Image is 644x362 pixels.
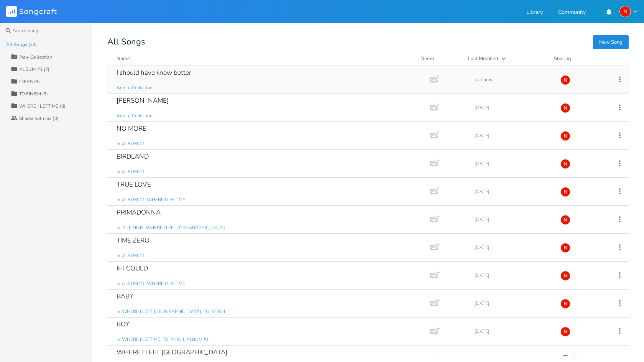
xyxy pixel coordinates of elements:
div: ALBUM #1 (7) [19,67,49,72]
div: nadaluttienrico [560,131,570,141]
div: IF I COULD [117,265,148,272]
button: Last Modified [468,55,545,62]
span: ALBUM #1, WHERE I LEFT ME [122,280,185,287]
div: PRIMADONNA [117,209,161,216]
div: [DATE] [475,329,551,334]
span: in [117,141,120,147]
div: nadaluttienrico [560,327,570,337]
div: [DATE] [475,301,551,306]
div: nadaluttienrico [560,159,570,169]
div: [DATE] [475,245,551,250]
div: nadaluttienrico [560,215,570,225]
div: Last Modified [468,55,498,62]
div: TRUE LOVE [117,181,151,188]
span: ALBUM #1 [122,169,145,175]
div: [DATE] [475,133,551,138]
span: in [117,169,120,175]
span: in [117,308,120,315]
div: BIRDLAND [117,153,149,160]
div: WHERE I LEFT [GEOGRAPHIC_DATA] [117,349,227,355]
div: nadaluttienrico [560,271,570,281]
button: Name [117,55,411,62]
span: in [117,224,120,231]
div: NO MORE [117,125,146,132]
div: nadaluttienrico [619,6,631,17]
div: [DATE] [475,217,551,222]
span: in [117,336,120,343]
div: Name [117,55,130,62]
div: Demo [421,55,459,62]
div: just now [475,77,551,82]
span: WHERE I LEFT [GEOGRAPHIC_DATA], TO FINISH [122,308,225,315]
div: All Songs (23) [6,42,37,47]
div: nadaluttienrico [560,243,570,253]
div: TIME ZERO [117,237,149,244]
div: BOY [117,321,129,328]
span: Add to Collection [117,113,153,119]
span: Add to Collection [117,85,153,91]
div: nadaluttienrico [560,299,570,309]
a: Community [558,10,586,16]
div: nadaluttienrico [560,75,570,85]
button: N [619,6,638,17]
div: [PERSON_NAME] [117,97,169,104]
div: All Songs [107,38,629,46]
span: TO FINISH, WHERE I LEFT [GEOGRAPHIC_DATA] [122,224,225,231]
div: TO FINISH (8) [19,92,48,96]
div: [DATE] [475,189,551,194]
div: WHERE I LEFT ME (8) [19,104,66,108]
button: New Song [593,35,629,49]
div: BABY [117,293,133,300]
div: IDEAS (8) [19,79,40,84]
div: nadaluttienrico [560,187,570,197]
span: ALBUM #1 [122,141,145,147]
span: ALBUM #1 [122,252,145,259]
span: in [117,252,120,259]
div: I should have know better [117,69,191,76]
div: [DATE] [475,105,551,110]
div: nadaluttienrico [560,103,570,113]
div: New Collection [19,55,52,59]
span: WHERE I LEFT ME, TO FINISH, ALBUM #1 [122,336,209,343]
div: [DATE] [475,161,551,166]
a: Library [526,10,543,16]
div: Sharing [554,55,600,62]
span: in [117,280,120,287]
div: [DATE] [475,273,551,278]
div: Shared with me (0) [19,116,59,121]
span: in [117,197,120,203]
span: ALBUM #1, WHERE I LEFT ME [122,197,185,203]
